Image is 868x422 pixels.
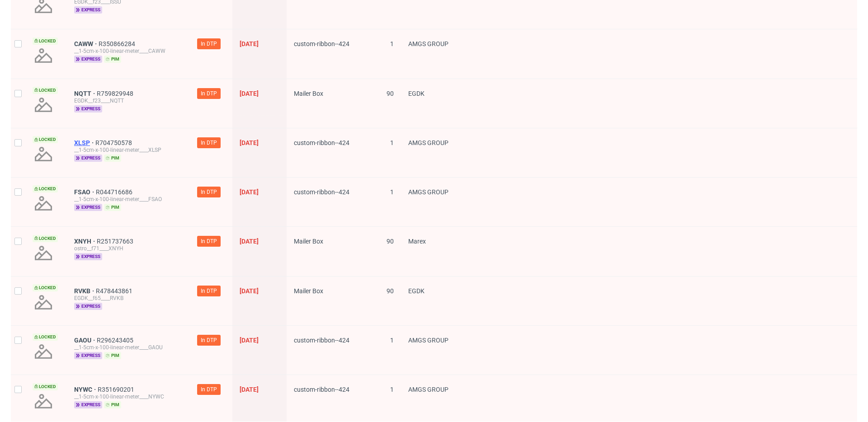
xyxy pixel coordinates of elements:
[408,139,448,146] span: AMGS GROUP
[387,238,394,245] span: 90
[96,287,134,295] a: R478443861
[33,333,58,341] span: Locked
[201,188,217,196] span: In DTP
[387,287,394,295] span: 90
[294,188,349,196] span: custom-ribbon--424
[33,45,54,66] img: no_design.png
[74,393,183,400] div: __1-5cm-x-100-linear-meter____NYWC
[33,87,58,94] span: Locked
[240,40,259,47] span: [DATE]
[408,90,425,97] span: EGDK
[97,337,135,344] a: R296243405
[74,386,98,393] span: NYWC
[33,192,54,214] img: no_design.png
[74,146,183,154] div: __1-5cm-x-100-linear-meter____XLSP
[74,56,102,63] span: express
[98,386,136,393] a: R351690201
[294,287,323,295] span: Mailer Box
[294,386,349,393] span: custom-ribbon--424
[240,287,259,295] span: [DATE]
[74,105,102,113] span: express
[104,204,121,211] span: pim
[33,242,54,264] img: no_design.png
[390,337,394,344] span: 1
[33,94,54,116] img: no_design.png
[201,336,217,344] span: In DTP
[201,287,217,295] span: In DTP
[74,40,99,47] a: CAWW
[240,238,259,245] span: [DATE]
[294,40,349,47] span: custom-ribbon--424
[294,337,349,344] span: custom-ribbon--424
[390,188,394,196] span: 1
[408,188,448,196] span: AMGS GROUP
[74,303,102,310] span: express
[74,204,102,211] span: express
[74,344,183,351] div: __1-5cm-x-100-linear-meter____GAOU
[387,90,394,97] span: 90
[74,90,97,97] span: NQTT
[240,337,259,344] span: [DATE]
[74,238,97,245] a: XNYH
[201,89,217,98] span: In DTP
[408,337,448,344] span: AMGS GROUP
[33,235,58,242] span: Locked
[408,287,425,295] span: EGDK
[97,238,135,245] a: R251737663
[96,188,134,196] a: R044716686
[408,40,448,47] span: AMGS GROUP
[104,352,121,359] span: pim
[390,40,394,47] span: 1
[33,38,58,45] span: Locked
[104,155,121,162] span: pim
[74,337,97,344] a: GAOU
[408,386,448,393] span: AMGS GROUP
[74,287,96,295] a: RVKB
[74,97,183,104] div: EGDK__f23____NQTT
[74,188,96,196] a: FSAO
[33,341,54,362] img: no_design.png
[74,401,102,408] span: express
[294,238,323,245] span: Mailer Box
[74,245,183,252] div: ostro__f71____XNYH
[390,139,394,146] span: 1
[74,6,102,14] span: express
[408,238,426,245] span: Marex
[240,386,259,393] span: [DATE]
[201,385,217,394] span: In DTP
[33,185,58,192] span: Locked
[33,284,58,291] span: Locked
[240,188,259,196] span: [DATE]
[104,401,121,408] span: pim
[74,47,183,55] div: __1-5cm-x-100-linear-meter____CAWW
[33,383,58,390] span: Locked
[390,386,394,393] span: 1
[201,139,217,147] span: In DTP
[201,237,217,245] span: In DTP
[97,90,135,97] a: R759829948
[74,196,183,203] div: __1-5cm-x-100-linear-meter____FSAO
[74,139,95,146] a: XLSP
[294,90,323,97] span: Mailer Box
[95,139,134,146] a: R704750578
[104,56,121,63] span: pim
[74,253,102,260] span: express
[99,40,137,47] a: R350866284
[33,143,54,165] img: no_design.png
[74,352,102,359] span: express
[74,295,183,302] div: EGDK__f65____RVKB
[33,136,58,143] span: Locked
